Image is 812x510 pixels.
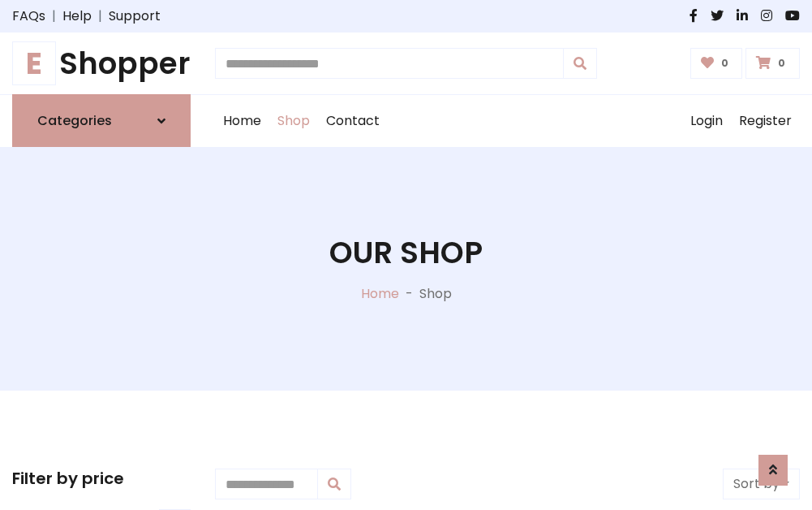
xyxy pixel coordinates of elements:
[12,469,191,488] h5: Filter by price
[269,95,318,147] a: Shop
[12,41,56,85] span: E
[682,95,731,147] a: Login
[37,113,112,128] h6: Categories
[45,6,62,26] span: |
[92,6,109,26] span: |
[109,6,161,26] a: Support
[717,56,733,71] span: 0
[361,284,399,303] a: Home
[318,95,388,147] a: Contact
[12,6,45,26] a: FAQs
[745,48,800,79] a: 0
[215,95,269,147] a: Home
[399,284,419,304] p: -
[62,6,92,26] a: Help
[774,56,789,71] span: 0
[12,94,191,147] a: Categories
[12,45,191,81] h1: Shopper
[731,95,800,147] a: Register
[690,48,743,79] a: 0
[723,469,800,499] button: Sort by
[329,235,483,270] h1: Our Shop
[12,45,191,81] a: EShopper
[419,284,452,304] p: Shop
